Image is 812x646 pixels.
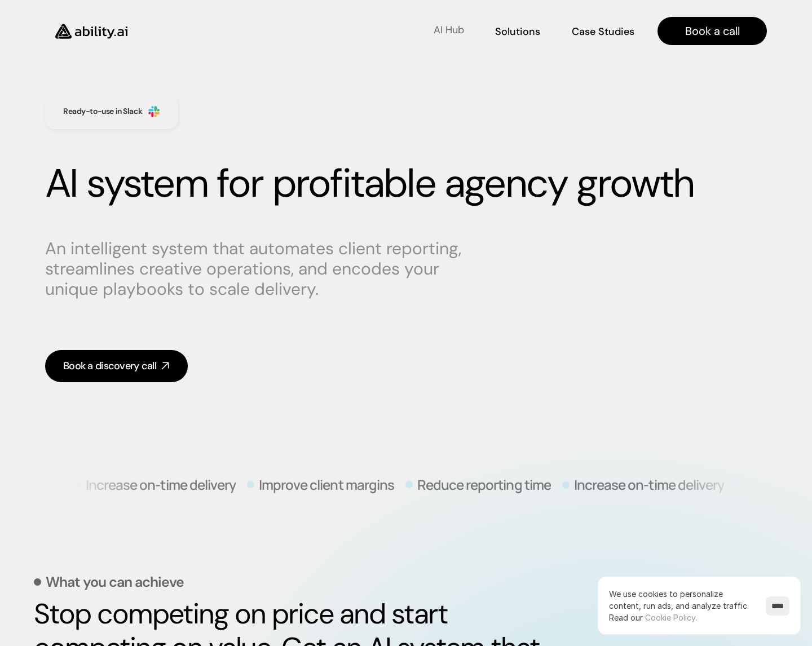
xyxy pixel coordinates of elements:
p: An intelligent system that automates client reporting, streamlines creative operations, and encod... [45,238,474,299]
p: Improve client margins [259,477,394,491]
p: We use cookies to personalize content, run ads, and analyze traffic. [609,588,754,623]
div: Book a discovery call [63,359,156,373]
h3: Ready-to-use in Slack [63,106,142,117]
a: Case Studies [571,21,635,41]
a: Book a discovery call [45,350,188,382]
p: What you can achieve [46,575,184,589]
a: Cookie Policy [645,613,695,622]
p: Increase on-time delivery [574,477,724,491]
p: Case Studies [572,25,634,39]
nav: Main navigation [143,17,767,45]
p: Increase on-time delivery [86,477,236,491]
a: AI Hub [433,21,464,41]
p: Solutions [495,25,540,39]
span: Read our . [609,613,697,622]
h1: AI system for profitable agency growth [45,160,767,207]
p: Reduce reporting time [417,477,551,491]
p: Book a call [685,23,740,39]
p: AI Hub [434,23,464,37]
a: Book a call [657,17,767,45]
a: Solutions [495,21,540,41]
